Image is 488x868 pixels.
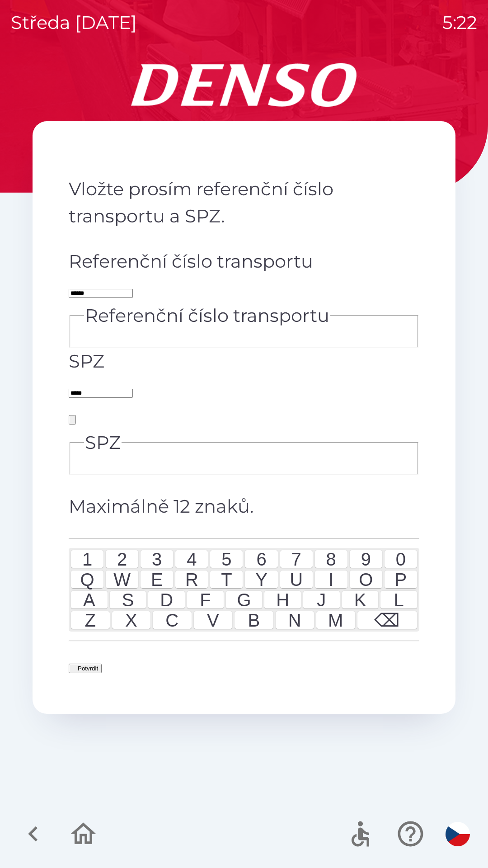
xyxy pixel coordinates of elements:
img: Logo [33,63,455,107]
label: SPZ [69,350,104,372]
button: Potvrdit [69,664,102,673]
p: 5:22 [442,9,477,36]
label: Referenční číslo transportu [69,250,313,272]
span: Referenční číslo transportu [85,304,329,326]
span: SPZ [85,431,121,453]
p: středa [DATE] [11,9,137,36]
p: Vložte prosím referenční číslo transportu a SPZ. [69,175,419,230]
button: Clear [69,415,76,425]
p: Maximálně 12 znaků. [69,493,419,520]
img: cs flag [446,822,470,846]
